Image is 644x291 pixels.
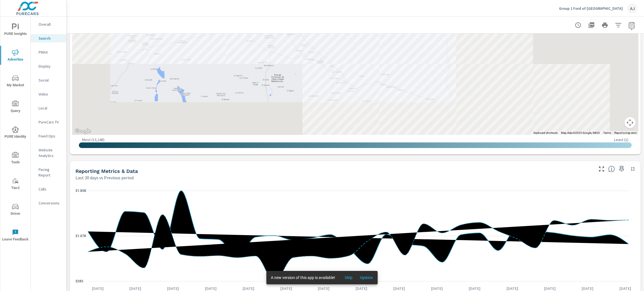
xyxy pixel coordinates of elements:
[624,117,636,128] button: Map camera controls
[360,275,373,280] span: Update
[39,186,62,192] p: Calls
[608,166,615,172] span: Understand Search data over time and see how metrics compare to each other.
[31,165,66,179] div: Pacing Report
[617,164,626,173] span: Save this to your personalized report
[31,146,66,160] div: Website Analytics
[31,34,66,42] div: Search
[342,275,355,280] span: Skip
[39,200,62,206] p: Conversions
[39,49,62,55] p: PMAX
[2,75,29,89] span: My Market
[628,164,637,173] button: Minimize Widget
[31,132,66,140] div: Fixed Ops
[39,105,62,111] p: Local
[2,229,29,243] span: Leave Feedback
[603,131,611,134] a: Terms (opens in new tab)
[82,137,105,142] p: Most ( 13,248 )
[39,119,62,125] p: PureCars TV
[74,128,92,135] img: Google
[599,20,610,31] button: Print Report
[75,168,138,174] h5: Reporting Metrics & Data
[2,23,29,37] span: PURE Insights
[2,178,29,191] span: Tier2
[597,164,606,173] button: Make Fullscreen
[340,273,357,282] button: Skip
[627,3,637,13] div: AJ
[271,275,335,280] span: A new version of this app is available!
[39,77,62,83] p: Social
[31,62,66,70] div: Display
[31,76,66,84] div: Social
[31,118,66,126] div: PureCars TV
[586,20,597,31] button: "Export Report to PDF"
[561,131,600,134] span: Map data ©2025 Google, INEGI
[39,35,62,41] p: Search
[614,137,628,142] p: Least ( 1 )
[39,147,62,158] p: Website Analytics
[39,167,62,178] p: Pacing Report
[75,279,83,283] text: $285
[534,131,558,135] button: Keyboard shortcuts
[74,128,92,135] a: Open this area in Google Maps (opens a new window)
[614,131,637,134] a: Report a map error
[75,174,134,181] p: Last 30 days vs Previous period
[31,48,66,56] div: PMAX
[75,234,86,238] text: $1.07K
[31,185,66,193] div: Calls
[2,203,29,217] span: Driver
[75,189,86,193] text: $1.85K
[2,101,29,114] span: Query
[626,20,637,31] button: Select Date Range
[39,91,62,97] p: Video
[39,63,62,69] p: Display
[559,6,623,11] p: Group 1 Ford of [GEOGRAPHIC_DATA]
[2,126,29,140] span: PURE Identity
[39,133,62,139] p: Fixed Ops
[357,273,375,282] button: Update
[31,199,66,207] div: Conversions
[39,22,62,27] p: Overall
[31,104,66,112] div: Local
[613,20,624,31] button: Apply Filters
[2,152,29,166] span: Tools
[31,90,66,98] div: Video
[2,49,29,63] span: Advertise
[0,17,30,248] div: nav menu
[31,20,66,28] div: Overall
